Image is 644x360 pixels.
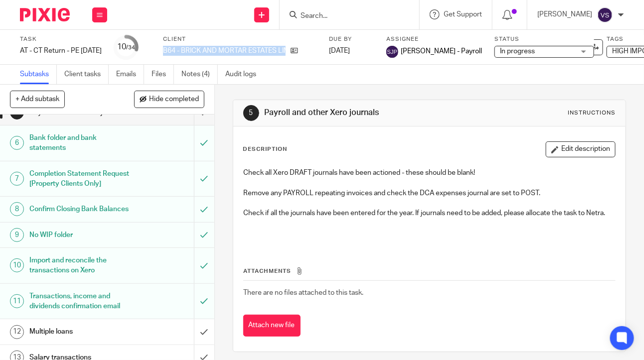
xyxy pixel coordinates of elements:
a: Audit logs [225,65,264,84]
span: In progress [500,48,535,55]
span: [DATE] [329,47,350,54]
label: Due by [329,35,374,43]
span: Hide completed [149,96,199,104]
div: 5 [243,105,259,121]
div: Instructions [568,109,616,117]
div: 9 [10,228,24,242]
h1: Confirm Closing Bank Balances [29,202,133,217]
button: Hide completed [134,91,204,108]
a: Files [152,65,174,84]
h1: Bank folder and bank statements [29,130,133,156]
div: 7 [10,172,24,186]
div: AT - CT Return - PE 30-11-2024 [20,46,102,56]
p: Check all Xero DRAFT journals have been actioned - these should be blank! [244,168,616,178]
div: 11 [10,294,24,308]
div: 12 [10,325,24,339]
img: Pixie [20,8,70,21]
span: Attachments [244,268,292,274]
label: Task [20,35,102,43]
div: 8 [10,202,24,216]
h1: No WIP folder [29,228,133,242]
span: Get Support [444,11,482,18]
p: B64 - BRICK AND MORTAR ESTATES LIMITED [163,46,286,56]
button: Attach new file [243,315,301,337]
label: Assignee [386,35,482,43]
div: 10 [10,258,24,272]
p: [PERSON_NAME] [537,9,592,19]
div: 6 [10,136,24,150]
p: Remove any PAYROLL repeating invoices and check the DCA expenses journal are set to POST. [244,188,616,198]
button: + Add subtask [10,91,65,108]
a: Notes (4) [181,65,218,84]
button: Edit description [546,141,616,157]
h1: Payroll and other Xero journals [264,108,451,118]
small: /34 [126,45,135,50]
a: Client tasks [64,65,109,84]
h1: Multiple loans [29,324,133,339]
a: Emails [116,65,144,84]
input: Search [300,12,389,21]
p: Check if all the journals have been entered for the year. If journals need to be added, please al... [244,208,616,218]
a: Subtasks [20,65,57,84]
p: Description [243,145,288,153]
div: AT - CT Return - PE [DATE] [20,46,102,56]
div: 10 [117,41,135,53]
label: Client [163,35,317,43]
img: svg%3E [597,7,613,23]
img: svg%3E [386,46,398,58]
span: [PERSON_NAME] - Payroll [401,46,482,56]
span: There are no files attached to this task. [244,289,364,296]
label: Status [494,35,594,43]
h1: Transactions, income and dividends confirmation email [29,289,133,314]
h1: Completion Statement Request [Property Clients Only] [29,166,133,192]
h1: Import and reconcile the transactions on Xero [29,253,133,278]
